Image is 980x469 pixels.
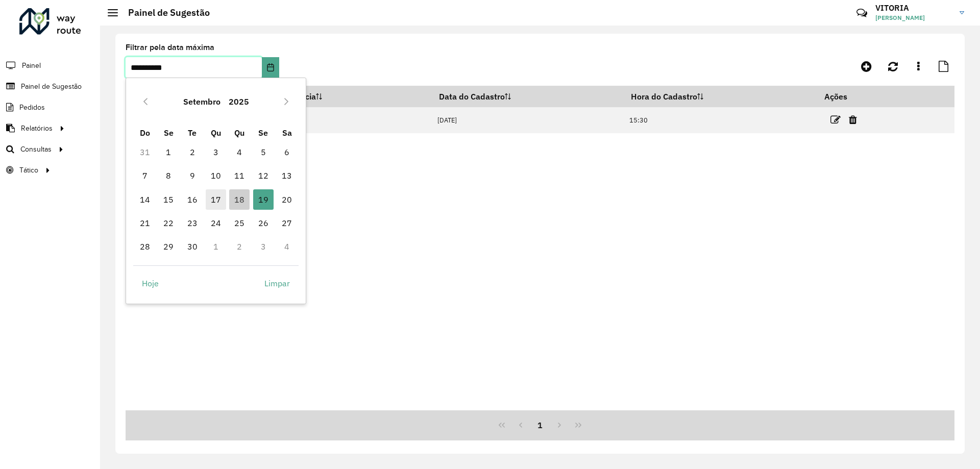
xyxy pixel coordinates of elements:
[246,86,432,107] th: Data de Vigência
[264,277,290,289] span: Limpar
[206,189,226,210] span: 17
[278,93,295,110] button: Next Month
[262,57,279,78] button: Choose Date
[180,140,204,164] td: 2
[188,128,197,138] span: Te
[135,213,155,233] span: 21
[277,213,297,233] span: 27
[133,188,157,211] td: 14
[180,211,204,235] td: 23
[246,107,432,133] td: [DATE]
[275,164,299,187] td: 13
[432,86,624,107] th: Data do Cadastro
[204,164,228,187] td: 10
[817,86,878,107] th: Ações
[133,235,157,258] td: 28
[228,164,251,187] td: 11
[126,41,214,54] label: Filtrar pela data máxima
[256,273,299,293] button: Limpar
[530,415,550,435] button: 1
[158,165,179,186] span: 8
[204,140,228,164] td: 3
[432,107,624,133] td: [DATE]
[253,213,274,233] span: 26
[140,128,150,138] span: Do
[182,236,203,257] span: 30
[118,7,210,18] h2: Painel de Sugestão
[180,235,204,258] td: 30
[229,142,250,162] span: 4
[875,13,952,22] span: [PERSON_NAME]
[158,189,179,210] span: 15
[206,165,226,186] span: 10
[204,235,228,258] td: 1
[275,235,299,258] td: 4
[158,236,179,257] span: 29
[228,211,251,235] td: 25
[228,235,251,258] td: 2
[253,165,274,186] span: 12
[157,211,180,235] td: 22
[22,60,41,71] span: Painel
[258,128,268,138] span: Se
[252,235,275,258] td: 3
[158,213,179,233] span: 22
[277,165,297,186] span: 13
[158,142,179,162] span: 1
[228,188,251,211] td: 18
[20,144,52,155] span: Consultas
[229,189,250,210] span: 18
[225,89,253,114] button: Choose Year
[206,213,226,233] span: 24
[180,188,204,211] td: 16
[19,102,45,113] span: Pedidos
[277,142,297,162] span: 6
[133,273,167,293] button: Hoje
[179,89,225,114] button: Choose Month
[180,164,204,187] td: 9
[137,93,154,110] button: Previous Month
[164,128,174,138] span: Se
[21,123,53,134] span: Relatórios
[157,140,180,164] td: 1
[252,140,275,164] td: 5
[252,188,275,211] td: 19
[624,86,817,107] th: Hora do Cadastro
[234,128,244,138] span: Qu
[282,128,292,138] span: Sa
[229,165,250,186] span: 11
[182,165,203,186] span: 9
[277,189,297,210] span: 20
[830,113,841,127] a: Editar
[275,140,299,164] td: 6
[157,235,180,258] td: 29
[19,165,38,176] span: Tático
[228,140,251,164] td: 4
[851,2,873,24] a: Contato Rápido
[253,142,274,162] span: 5
[142,277,159,289] span: Hoje
[252,164,275,187] td: 12
[204,188,228,211] td: 17
[133,164,157,187] td: 7
[126,78,306,304] div: Choose Date
[135,165,155,186] span: 7
[229,213,250,233] span: 25
[157,188,180,211] td: 15
[133,211,157,235] td: 21
[275,211,299,235] td: 27
[182,213,203,233] span: 23
[849,113,857,127] a: Excluir
[182,142,203,162] span: 2
[206,142,226,162] span: 3
[133,140,157,164] td: 31
[135,189,155,210] span: 14
[182,189,203,210] span: 16
[252,211,275,235] td: 26
[253,189,274,210] span: 19
[157,164,180,187] td: 8
[875,3,952,13] h3: VITORIA
[624,107,817,133] td: 15:30
[21,81,82,92] span: Painel de Sugestão
[275,188,299,211] td: 20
